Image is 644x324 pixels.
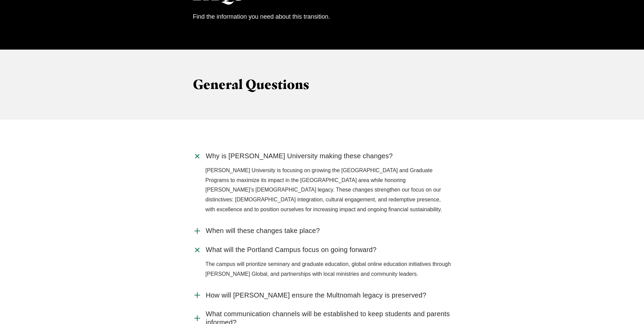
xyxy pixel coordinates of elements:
[206,291,426,300] span: How will [PERSON_NAME] ensure the Multnomah legacy is preserved?
[206,152,393,160] span: Why is [PERSON_NAME] University making these changes?
[193,77,451,92] h3: General Questions
[205,259,451,279] p: The campus will prioritize seminary and graduate education, global online education initiatives t...
[193,11,451,22] p: Find the information you need about this transition.
[205,166,451,215] p: [PERSON_NAME] University is focusing on growing the [GEOGRAPHIC_DATA] and Graduate Programs to ma...
[206,246,376,254] span: What will the Portland Campus focus on going forward?
[206,227,320,235] span: When will these changes take place?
